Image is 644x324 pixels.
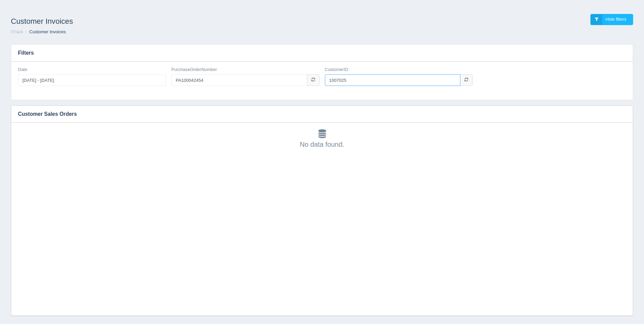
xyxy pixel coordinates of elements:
[325,67,348,73] label: CustomerID
[18,129,626,149] div: No data found.
[590,14,633,25] a: Hide filters
[18,67,27,73] label: Date
[24,29,66,35] li: Customer Invoices
[171,67,217,73] label: PurchaseOrderNumber
[11,106,623,123] h3: Customer Sales Orders
[606,17,626,22] span: Hide filters
[11,44,633,61] h3: Filters
[11,14,322,29] h1: Customer Invoices
[11,29,23,34] a: ITrack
